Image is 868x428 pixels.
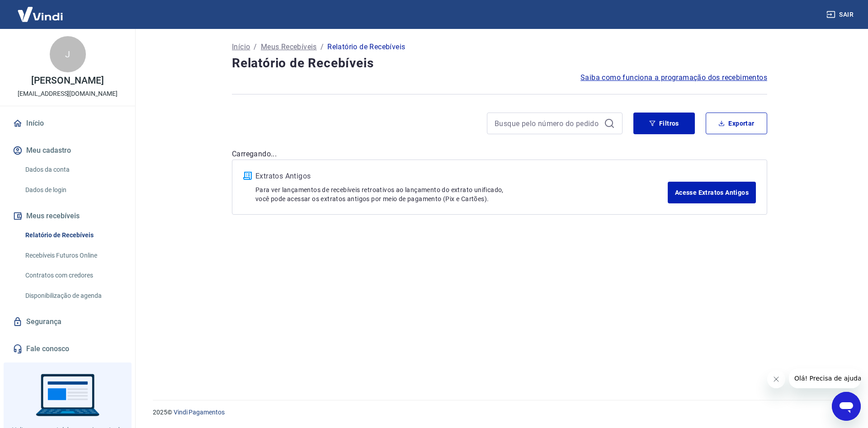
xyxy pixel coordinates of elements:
a: Dados da conta [22,160,124,179]
a: Fale conosco [11,339,124,359]
button: Filtros [633,113,695,134]
p: 2025 © [153,408,846,417]
a: Disponibilização de agenda [22,287,124,305]
a: Vindi Pagamentos [174,409,225,416]
input: Busque pelo número do pedido [495,117,600,130]
a: Dados de login [22,181,124,199]
a: Relatório de Recebíveis [22,226,124,245]
a: Contratos com credores [22,266,124,285]
p: [PERSON_NAME] [31,76,104,85]
button: Sair [825,6,857,23]
p: Carregando... [232,149,767,160]
div: J [50,36,86,72]
a: Meus Recebíveis [261,42,317,52]
button: Meus recebíveis [11,206,124,226]
button: Meu cadastro [11,141,124,160]
a: Acesse Extratos Antigos [668,182,756,203]
p: Extratos Antigos [255,171,668,182]
p: [EMAIL_ADDRESS][DOMAIN_NAME] [18,89,118,99]
h4: Relatório de Recebíveis [232,54,767,72]
p: Para ver lançamentos de recebíveis retroativos ao lançamento do extrato unificado, você pode aces... [255,185,668,203]
p: / [254,42,257,52]
a: Início [232,42,250,52]
p: / [321,42,324,52]
iframe: Botão para abrir a janela de mensagens [832,392,861,421]
button: Exportar [706,113,767,134]
span: Olá! Precisa de ajuda? [5,6,76,14]
p: Relatório de Recebíveis [327,42,405,52]
iframe: Fechar mensagem [767,370,785,388]
a: Recebíveis Futuros Online [22,246,124,265]
iframe: Mensagem da empresa [789,368,861,388]
a: Segurança [11,312,124,332]
a: Saiba como funciona a programação dos recebimentos [580,72,767,83]
a: Início [11,113,124,133]
img: ícone [243,172,252,180]
img: Vindi [11,0,70,28]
